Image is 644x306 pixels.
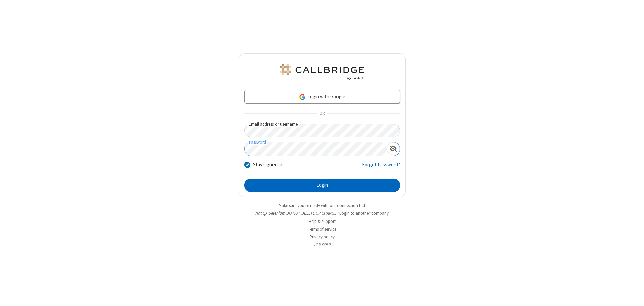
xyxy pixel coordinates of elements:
input: Email address or username [244,124,400,137]
img: google-icon.png [299,93,306,101]
li: v2.6.349.0 [239,241,406,248]
a: Login with Google [244,90,400,103]
a: Forgot Password? [362,161,400,174]
a: Help & support [309,218,336,224]
button: Login to another company [339,210,389,216]
div: Show password [387,142,400,155]
span: OR [317,109,327,118]
img: QA Selenium DO NOT DELETE OR CHANGE [278,64,366,80]
label: Stay signed in [253,161,282,169]
a: Terms of service [308,226,336,232]
input: Password [245,142,387,156]
a: Make sure you're ready with our connection test [279,203,365,208]
button: Login [244,179,400,192]
a: Privacy policy [310,234,335,240]
li: Not QA Selenium DO NOT DELETE OR CHANGE? [239,210,406,216]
